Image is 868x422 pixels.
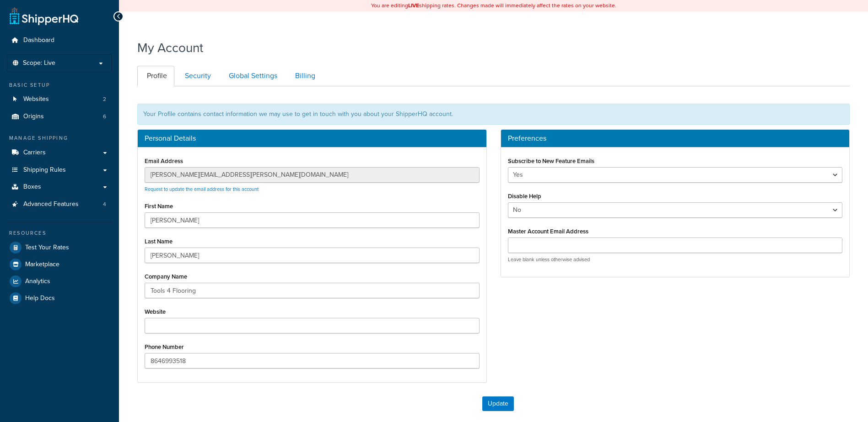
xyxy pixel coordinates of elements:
[7,239,112,256] a: Test Your Rates
[482,396,514,411] button: Update
[23,113,44,121] span: Origins
[7,32,112,49] a: Dashboard
[7,108,112,125] a: Origins 6
[103,95,106,103] span: 2
[137,66,174,86] a: Profile
[508,256,843,263] p: Leave blank unless otherwise advised
[23,59,55,67] span: Scope: Live
[508,228,588,235] label: Master Account Email Address
[10,7,78,25] a: ShipperHQ Home
[7,196,112,213] li: Advanced Features
[145,238,173,245] label: Last Name
[7,162,112,179] a: Shipping Rules
[286,66,323,86] a: Billing
[219,66,285,86] a: Global Settings
[23,166,66,174] span: Shipping Rules
[7,256,112,273] a: Marketplace
[7,196,112,213] a: Advanced Features 4
[145,185,259,193] a: Request to update the email address for this account
[7,91,112,108] a: Websites 2
[137,104,850,125] div: Your Profile contains contact information we may use to get in touch with you about your ShipperH...
[23,183,41,191] span: Boxes
[145,203,173,210] label: First Name
[23,37,54,44] span: Dashboard
[175,66,218,86] a: Security
[25,261,59,269] span: Marketplace
[408,1,419,10] b: LIVE
[7,108,112,125] li: Origins
[508,193,541,200] label: Disable Help
[145,273,187,280] label: Company Name
[25,295,55,302] span: Help Docs
[7,179,112,195] a: Boxes
[25,244,69,252] span: Test Your Rates
[145,308,166,315] label: Website
[7,134,112,142] div: Manage Shipping
[7,229,112,237] div: Resources
[23,95,49,103] span: Websites
[508,134,843,142] h3: Preferences
[145,134,480,142] h3: Personal Details
[25,278,50,285] span: Analytics
[7,144,112,161] a: Carriers
[23,149,46,157] span: Carriers
[103,113,106,121] span: 6
[137,39,203,57] h1: My Account
[145,158,183,164] label: Email Address
[145,343,184,350] label: Phone Number
[7,273,112,290] a: Analytics
[508,158,594,164] label: Subscribe to New Feature Emails
[23,200,79,208] span: Advanced Features
[7,290,112,306] a: Help Docs
[103,200,106,208] span: 4
[7,81,112,89] div: Basic Setup
[7,91,112,108] li: Websites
